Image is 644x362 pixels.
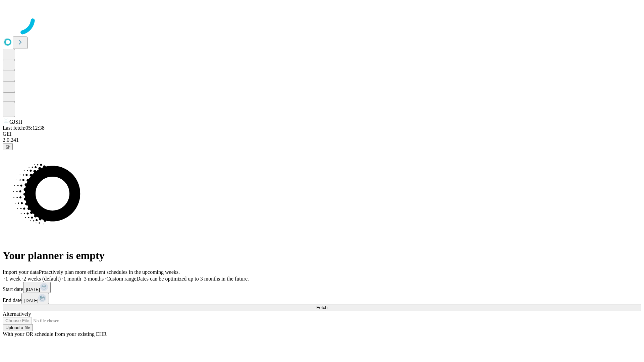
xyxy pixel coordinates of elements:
[106,276,136,282] span: Custom range
[3,282,641,293] div: Start date
[3,131,641,137] div: GEI
[63,276,81,282] span: 1 month
[39,269,180,275] span: Proactively plan more efficient schedules in the upcoming weeks.
[21,293,49,304] button: [DATE]
[3,269,39,275] span: Import your data
[3,249,641,262] h1: Your planner is empty
[3,324,33,331] button: Upload a file
[3,143,13,150] button: @
[26,287,40,292] span: [DATE]
[3,137,641,143] div: 2.0.241
[84,276,104,282] span: 3 months
[5,276,21,282] span: 1 week
[3,331,107,337] span: With your OR schedule from your existing EHR
[23,282,51,293] button: [DATE]
[316,305,327,310] span: Fetch
[23,276,61,282] span: 2 weeks (default)
[5,144,10,149] span: @
[24,298,38,303] span: [DATE]
[9,119,22,125] span: GJSH
[3,304,641,311] button: Fetch
[137,276,249,282] span: Dates can be optimized up to 3 months in the future.
[3,311,31,317] span: Alternatively
[3,125,45,131] span: Last fetch: 05:12:38
[3,293,641,304] div: End date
